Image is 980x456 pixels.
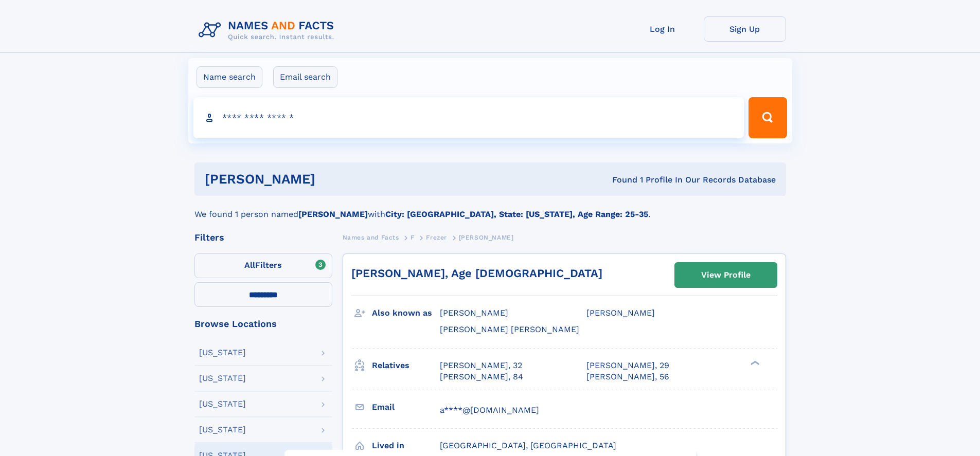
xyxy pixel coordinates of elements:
label: Name search [197,66,262,88]
label: Filters [194,253,332,278]
div: [US_STATE] [199,400,246,408]
button: Search Button [749,97,787,138]
h3: Lived in [372,437,440,454]
span: F [411,234,415,241]
a: Sign Up [704,16,786,42]
div: We found 1 person named with . [194,196,786,221]
div: [US_STATE] [199,349,246,357]
a: Names and Facts [343,231,399,244]
div: Filters [194,233,332,242]
span: [PERSON_NAME] [459,234,514,241]
input: search input [193,97,744,138]
span: [PERSON_NAME] [586,308,655,318]
span: All [244,260,255,270]
h1: [PERSON_NAME] [205,173,464,186]
b: [PERSON_NAME] [298,209,368,219]
a: [PERSON_NAME], 29 [586,360,669,371]
img: Logo Names and Facts [194,16,343,44]
a: F [411,231,415,244]
a: [PERSON_NAME], 84 [440,371,523,382]
a: [PERSON_NAME], Age [DEMOGRAPHIC_DATA] [351,267,602,280]
b: City: [GEOGRAPHIC_DATA], State: [US_STATE], Age Range: 25-35 [385,209,648,219]
a: Log In [621,16,704,42]
a: [PERSON_NAME], 32 [440,360,522,371]
label: Email search [273,66,337,88]
span: [PERSON_NAME] [440,308,508,318]
span: Frezer [426,234,447,241]
div: View Profile [701,263,751,287]
h3: Also known as [372,304,440,322]
a: [PERSON_NAME], 56 [586,371,669,382]
div: Found 1 Profile In Our Records Database [464,174,776,186]
div: ❯ [748,359,760,366]
a: Frezer [426,231,447,244]
a: View Profile [675,263,777,287]
div: Browse Locations [194,319,332,329]
h3: Email [372,398,440,416]
div: [US_STATE] [199,426,246,434]
span: [PERSON_NAME] [PERSON_NAME] [440,324,579,334]
div: [US_STATE] [199,374,246,382]
h3: Relatives [372,357,440,374]
span: [GEOGRAPHIC_DATA], [GEOGRAPHIC_DATA] [440,441,616,450]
